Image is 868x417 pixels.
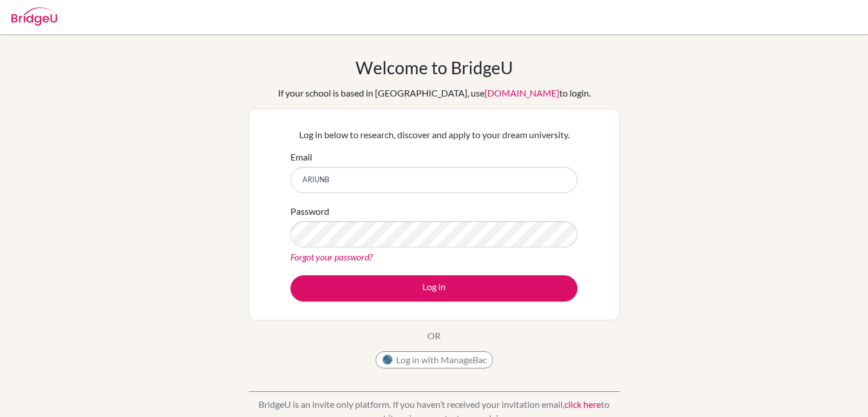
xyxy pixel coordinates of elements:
[427,329,441,343] p: OR
[290,275,578,302] button: Log in
[356,57,513,78] h1: Welcome to BridgeU
[278,86,591,100] div: If your school is based in [GEOGRAPHIC_DATA], use to login.
[564,399,601,410] a: click here
[376,351,493,368] button: Log in with ManageBac
[290,128,578,142] p: Log in below to research, discover and apply to your dream university.
[11,7,57,26] img: Bridge-U
[290,251,373,262] a: Forgot your password?
[290,150,312,164] label: Email
[290,205,329,218] label: Password
[485,87,559,98] a: [DOMAIN_NAME]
